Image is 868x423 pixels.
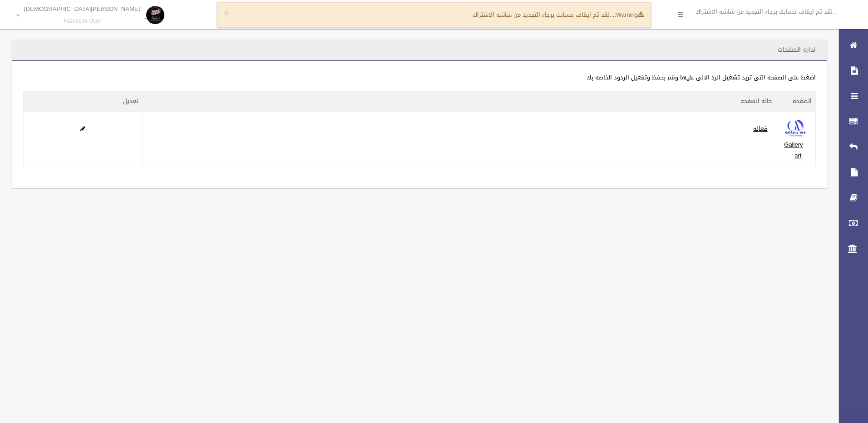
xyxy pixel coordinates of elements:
[614,9,644,20] strong: Warning:
[784,139,803,161] a: Gallery art
[23,72,816,83] div: اضغط على الصفحه التى تريد تشغيل الرد الالى عليها وقم بحفظ وتفعيل الردود الخاصه بك
[224,9,229,18] button: ×
[784,123,807,134] a: Edit
[753,123,768,134] a: فعاله
[767,41,827,59] header: اداره الصفحات
[24,18,140,25] small: Facebook User
[24,5,140,12] p: [PERSON_NAME][DEMOGRAPHIC_DATA]
[142,91,776,112] th: حاله الصفحه
[24,91,143,112] th: تعديل
[776,91,815,112] th: الصفحه
[217,2,651,28] div: ...لقد تم ايقاف حسابك برجاء التجديد من شاشه الاشتراك
[784,117,807,139] img: 480597570_626562556797072_6456954565703538434_n.jpg
[80,123,85,134] a: Edit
